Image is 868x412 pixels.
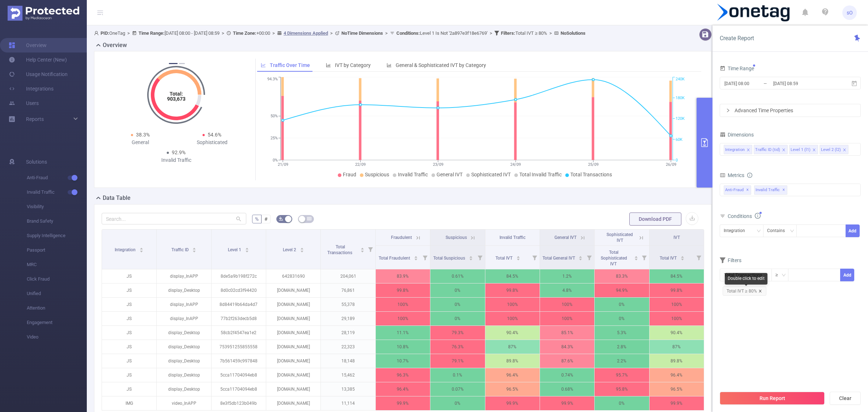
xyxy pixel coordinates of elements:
p: 0.1% [430,368,485,382]
span: 54.6% [208,132,221,138]
p: 100% [650,312,704,325]
p: 99.9% [540,396,594,410]
p: 15,462 [321,368,375,382]
span: Attention [27,301,87,315]
div: Double click to edit [725,273,767,285]
i: icon: caret-up [140,247,144,249]
tspan: 22/09 [355,162,366,167]
p: JS [102,283,156,297]
p: 5cca11704094eb8 [212,382,266,396]
i: icon: caret-up [192,247,196,249]
b: Time Range: [139,30,165,36]
p: 0% [430,396,485,410]
u: 4 Dimensions Applied [284,30,328,36]
span: Level 1 Is Not '2a897e3f18e6769' [396,30,488,36]
div: Sort [516,255,520,259]
tspan: 94.3% [267,77,278,82]
i: Filter menu [584,246,594,269]
div: Invalid Traffic [140,156,212,164]
p: display_Desktop [157,368,211,382]
p: JS [102,354,156,368]
span: IVT by Category [335,62,371,68]
span: Supply Intelligence [27,228,87,243]
p: 95.8% [595,382,649,396]
p: 8d84419b64da4d7 [212,298,266,311]
a: Users [9,96,39,110]
p: 55,378 [321,298,375,311]
p: 100% [376,298,430,311]
p: 10.8% [376,340,430,354]
i: icon: close [843,148,846,152]
i: icon: caret-up [300,247,304,249]
p: 22,323 [321,340,375,354]
p: 77b2f263decb5d8 [212,312,266,325]
p: [DOMAIN_NAME] [266,283,320,297]
span: Invalid Traffic [398,172,428,177]
div: Sort [469,255,473,259]
span: Level 1 [228,247,242,252]
p: 0.74% [540,368,594,382]
span: Brand Safety [27,214,87,228]
p: 76.3% [430,340,485,354]
p: 83.9% [376,269,430,283]
span: Conditions [728,213,761,219]
i: icon: info-circle [747,173,752,178]
p: 99.8% [376,283,430,297]
p: 89.8% [650,354,704,368]
p: display_Desktop [157,354,211,368]
div: Level 1 (l1) [791,145,810,155]
button: 1 [169,63,178,64]
b: No Time Dimensions [341,30,383,36]
p: 8e3f5db123b049b [212,396,266,410]
p: JS [102,340,156,354]
tspan: 25% [271,136,278,140]
button: 2 [179,63,185,64]
p: display_InAPP [157,298,211,311]
i: Filter menu [475,246,485,269]
span: Create Report [720,35,754,42]
span: sO [847,5,853,20]
input: End date [773,79,831,88]
span: Fraud [343,172,356,177]
span: Total Fraudulent [379,256,411,261]
p: 29,189 [321,312,375,325]
span: Fraudulent [391,235,412,240]
p: 85.1% [540,326,594,340]
i: icon: caret-up [469,255,473,257]
tspan: 60K [676,137,682,142]
span: Total Transactions [327,244,353,255]
p: [DOMAIN_NAME] [266,382,320,396]
span: IVT [673,235,680,240]
div: Contains [767,225,790,237]
span: Total Transactions [570,172,612,177]
i: icon: line-chart [261,63,266,68]
span: Traffic Over Time [270,62,310,68]
i: icon: user [94,31,101,35]
div: ≥ [775,269,783,281]
span: > [125,30,132,36]
span: Sophisticated IVT [471,172,511,177]
li: Level 2 (l2) [820,145,848,154]
i: Filter menu [420,246,430,269]
i: icon: bg-colors [279,216,283,221]
span: Sophisticated IVT [607,232,633,243]
p: 96.5% [650,382,704,396]
b: Conditions : [396,30,420,36]
span: # [264,216,268,222]
span: Total IVT [660,256,678,261]
p: [DOMAIN_NAME] [266,368,320,382]
i: icon: down [790,229,794,234]
p: 99.8% [485,283,540,297]
p: 96.4% [485,368,540,382]
p: 2.2% [595,354,649,368]
span: General IVT [437,172,463,177]
h2: Data Table [103,194,131,202]
a: Integrations [9,81,54,96]
p: display_Desktop [157,283,211,297]
i: icon: close [746,148,750,152]
span: Total IVT ≥ 80% [501,30,547,36]
div: Level 2 (l2) [821,145,841,155]
span: Suspicious [365,172,389,177]
p: 87% [485,340,540,354]
span: Total Sophisticated IVT [601,250,627,266]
